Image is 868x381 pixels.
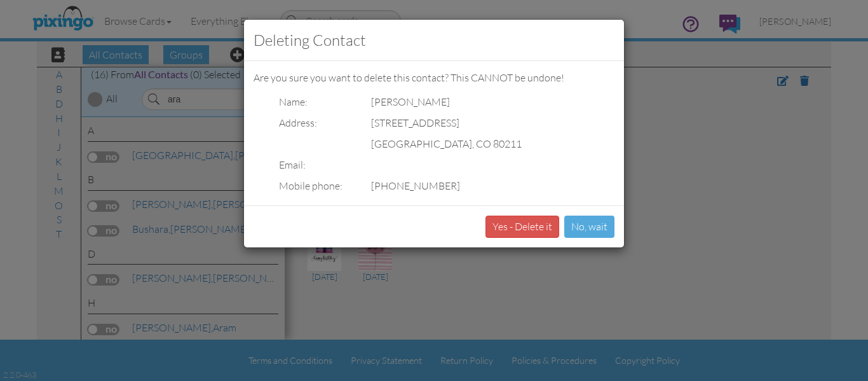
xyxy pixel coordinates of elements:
[564,216,614,238] button: No, wait
[346,113,525,134] td: [STREET_ADDRESS]
[346,92,525,113] td: [PERSON_NAME]
[346,176,525,197] td: [PHONE_NUMBER]
[254,29,614,51] h3: Deleting Contact
[254,155,346,176] td: Email:
[346,134,525,155] td: [GEOGRAPHIC_DATA], CO 80211
[254,176,346,197] td: Mobile phone:
[254,92,346,113] td: Name:
[485,216,559,238] button: Yes - Delete it
[254,71,614,85] p: Are you sure you want to delete this contact? This CANNOT be undone!
[254,113,346,134] td: Address:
